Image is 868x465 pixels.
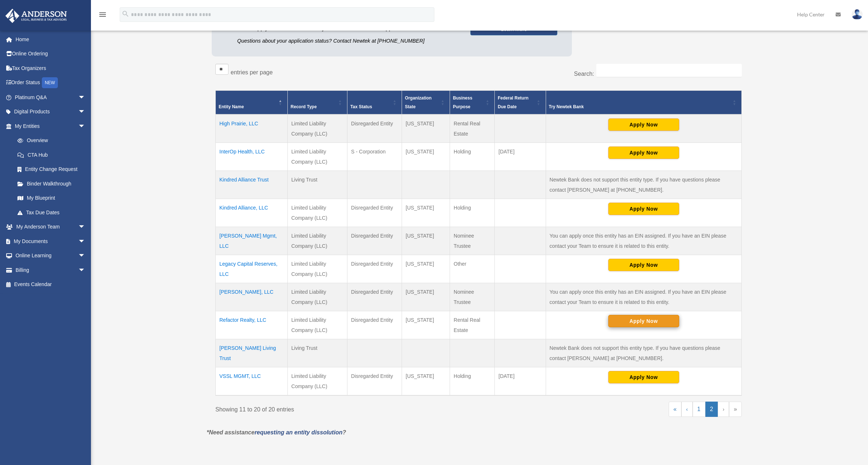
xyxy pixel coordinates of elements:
[287,255,347,283] td: Limited Liability Company (LLC)
[450,311,495,339] td: Rental Real Estate
[216,367,288,396] td: VSSL MGMT, LLC
[402,367,450,396] td: [US_STATE]
[287,367,347,396] td: Limited Liability Company (LLC)
[287,227,347,255] td: Limited Liability Company (LLC)
[347,91,402,115] th: Tax Status: Activate to sort
[78,234,93,249] span: arrow_drop_down
[402,283,450,311] td: [US_STATE]
[5,249,96,263] a: Online Learningarrow_drop_down
[216,199,288,227] td: Kindred Alliance, LLC
[78,105,93,120] span: arrow_drop_down
[287,171,347,199] td: Living Trust
[453,95,472,109] span: Business Purpose
[347,255,402,283] td: Disregarded Entity
[5,61,96,75] a: Tax Organizers
[78,119,93,134] span: arrow_drop_down
[347,143,402,171] td: S - Corporation
[219,104,244,109] span: Entity Name
[546,91,741,115] th: Try Newtek Bank : Activate to sort
[608,118,679,131] button: Apply Now
[549,102,730,111] div: Try Newtek Bank
[729,402,742,417] a: Last
[5,234,96,249] a: My Documentsarrow_drop_down
[402,114,450,143] td: [US_STATE]
[78,220,93,235] span: arrow_drop_down
[5,277,96,292] a: Events Calendar
[287,199,347,227] td: Limited Liability Company (LLC)
[10,162,93,177] a: Entity Change Request
[450,114,495,143] td: Rental Real Estate
[450,255,495,283] td: Other
[546,283,741,311] td: You can apply once this entity has an EIN assigned. If you have an EIN please contact your Team t...
[347,114,402,143] td: Disregarded Entity
[98,13,107,19] a: menu
[402,199,450,227] td: [US_STATE]
[216,171,288,199] td: Kindred Alliance Trust
[122,10,130,18] i: search
[495,367,546,396] td: [DATE]
[5,90,96,105] a: Platinum Q&Aarrow_drop_down
[350,104,372,109] span: Tax Status
[495,143,546,171] td: [DATE]
[705,402,718,417] a: 2
[347,227,402,255] td: Disregarded Entity
[402,255,450,283] td: [US_STATE]
[693,402,705,417] a: 1
[287,114,347,143] td: Limited Liability Company (LLC)
[608,371,679,383] button: Apply Now
[5,220,96,234] a: My Anderson Teamarrow_drop_down
[10,191,93,206] a: My Blueprint
[681,402,693,417] a: Previous
[498,95,529,109] span: Federal Return Due Date
[216,91,288,115] th: Entity Name: Activate to invert sorting
[237,36,459,46] p: Questions about your application status? Contact Newtek at [PHONE_NUMBER]
[10,148,93,162] a: CTA Hub
[5,263,96,277] a: Billingarrow_drop_down
[5,119,93,133] a: My Entitiesarrow_drop_down
[546,339,741,367] td: Newtek Bank does not support this entity type. If you have questions please contact [PERSON_NAME]...
[216,283,288,311] td: [PERSON_NAME], LLC
[216,227,288,255] td: [PERSON_NAME] Mgmt, LLC
[10,133,89,148] a: Overview
[546,171,741,199] td: Newtek Bank does not support this entity type. If you have questions please contact [PERSON_NAME]...
[347,199,402,227] td: Disregarded Entity
[78,249,93,263] span: arrow_drop_down
[3,9,69,23] img: Anderson Advisors Platinum Portal
[216,255,288,283] td: Legacy Capital Reserves, LLC
[287,339,347,367] td: Living Trust
[608,146,679,159] button: Apply Now
[216,114,288,143] td: High Prairie, LLC
[546,227,741,255] td: You can apply once this entity has an EIN assigned. If you have an EIN please contact your Team t...
[405,95,431,109] span: Organization State
[291,104,317,109] span: Record Type
[347,367,402,396] td: Disregarded Entity
[78,90,93,105] span: arrow_drop_down
[231,69,273,75] label: entries per page
[207,429,346,435] em: *Need assistance ?
[255,429,343,435] a: requesting an entity dissolution
[347,311,402,339] td: Disregarded Entity
[495,91,546,115] th: Federal Return Due Date: Activate to sort
[10,176,93,191] a: Binder Walkthrough
[608,259,679,271] button: Apply Now
[216,143,288,171] td: InterOp Health, LLC
[852,9,863,20] img: User Pic
[608,315,679,327] button: Apply Now
[287,311,347,339] td: Limited Liability Company (LLC)
[215,402,473,415] div: Showing 11 to 20 of 20 entries
[42,77,58,88] div: NEW
[5,32,96,47] a: Home
[287,91,347,115] th: Record Type: Activate to sort
[347,283,402,311] td: Disregarded Entity
[608,203,679,215] button: Apply Now
[216,339,288,367] td: [PERSON_NAME] Living Trust
[5,47,96,61] a: Online Ordering
[5,75,96,90] a: Order StatusNEW
[402,143,450,171] td: [US_STATE]
[450,199,495,227] td: Holding
[402,227,450,255] td: [US_STATE]
[216,311,288,339] td: Refactor Realty, LLC
[574,71,594,77] label: Search:
[450,367,495,396] td: Holding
